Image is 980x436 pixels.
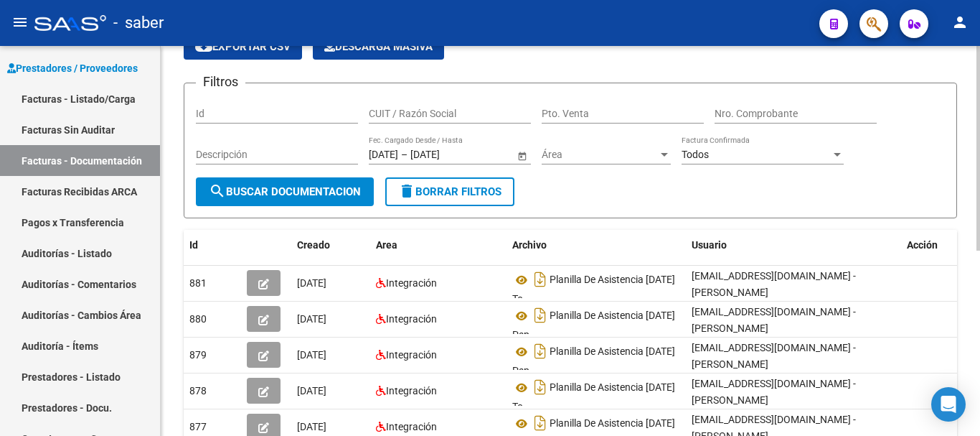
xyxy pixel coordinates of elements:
span: Planilla De Asistencia [DATE] To [512,274,675,305]
i: Descargar documento [531,268,550,291]
span: Id [189,239,198,251]
mat-icon: cloud_download [195,37,212,55]
span: [DATE] [297,421,326,432]
span: Acción [907,239,938,251]
datatable-header-cell: Id [184,230,241,261]
span: Descarga Masiva [324,40,433,53]
span: Area [376,239,397,251]
span: Prestadores / Proveedores [7,60,138,76]
i: Descargar documento [531,376,550,399]
i: Descargar documento [531,412,550,435]
button: Buscar Documentacion [196,177,374,206]
span: - saber [113,7,164,39]
span: Planilla De Asistencia [DATE] To [512,382,675,413]
button: Open calendar [514,148,529,163]
span: Área [542,149,658,161]
span: Planilla De Asistencia [DATE] Psp [512,310,675,341]
span: 880 [189,313,207,325]
span: [DATE] [297,313,326,325]
span: Integración [386,349,437,361]
i: Descargar documento [531,340,550,363]
span: [EMAIL_ADDRESS][DOMAIN_NAME] - [PERSON_NAME] [692,306,856,334]
span: – [401,149,407,161]
app-download-masive: Descarga masiva de comprobantes (adjuntos) [313,34,444,60]
datatable-header-cell: Acción [901,230,973,261]
span: Archivo [512,239,547,251]
span: Integración [386,421,437,432]
span: [DATE] [297,349,326,361]
button: Borrar Filtros [385,177,514,206]
span: 881 [189,277,207,289]
span: Creado [297,239,330,251]
span: Integración [386,313,437,325]
input: Start date [369,149,398,161]
span: [EMAIL_ADDRESS][DOMAIN_NAME] - [PERSON_NAME] [692,270,856,298]
button: Exportar CSV [184,34,302,60]
i: Descargar documento [531,304,550,327]
span: [EMAIL_ADDRESS][DOMAIN_NAME] - [PERSON_NAME] [692,342,856,370]
span: Exportar CSV [195,40,291,53]
span: Borrar Filtros [398,185,501,198]
datatable-header-cell: Archivo [507,230,686,261]
span: Todos [682,149,709,160]
span: Integración [386,385,437,396]
mat-icon: menu [11,14,29,31]
button: Descarga Masiva [313,34,444,60]
span: Usuario [692,239,727,251]
span: Buscar Documentacion [209,185,361,198]
div: Open Intercom Messenger [931,387,966,422]
mat-icon: search [209,182,226,200]
h3: Filtros [196,72,245,92]
datatable-header-cell: Creado [291,230,370,261]
mat-icon: delete [398,182,415,200]
span: [DATE] [297,277,326,289]
input: End date [410,149,481,161]
span: [EMAIL_ADDRESS][DOMAIN_NAME] - [PERSON_NAME] [692,378,856,406]
span: [DATE] [297,385,326,396]
span: 877 [189,421,207,432]
span: 879 [189,349,207,361]
mat-icon: person [951,14,969,31]
span: 878 [189,385,207,396]
span: Integración [386,277,437,289]
datatable-header-cell: Usuario [686,230,901,261]
span: Planilla De Asistencia [DATE] Psp [512,346,675,377]
datatable-header-cell: Area [370,230,507,261]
